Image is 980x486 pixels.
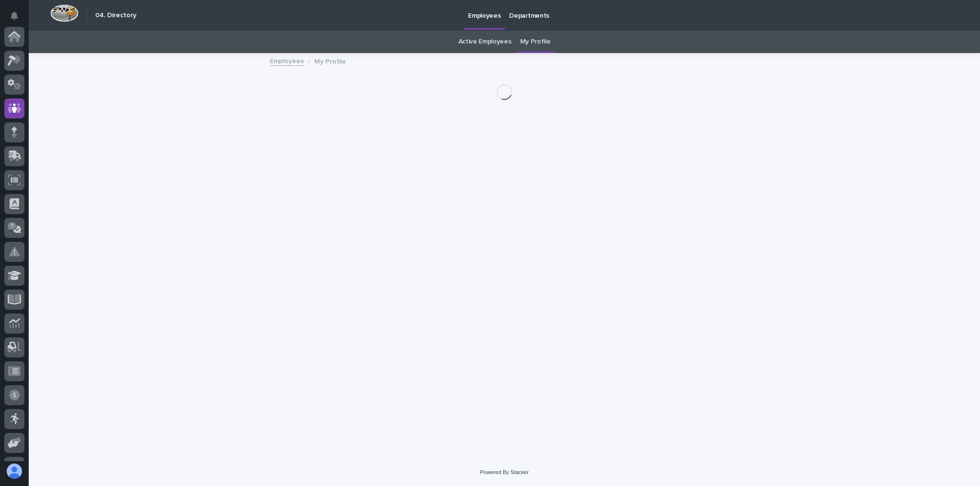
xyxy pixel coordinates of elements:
a: My Profile [520,31,551,53]
a: Powered By Stacker [480,469,528,475]
button: Notifications [4,6,24,26]
button: users-avatar [4,461,24,481]
img: Workspace Logo [50,4,78,22]
a: Active Employees [458,31,512,53]
h2: 04. Directory [95,11,136,20]
div: Notifications [12,11,24,27]
a: Employees [270,55,304,66]
p: My Profile [314,55,346,66]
